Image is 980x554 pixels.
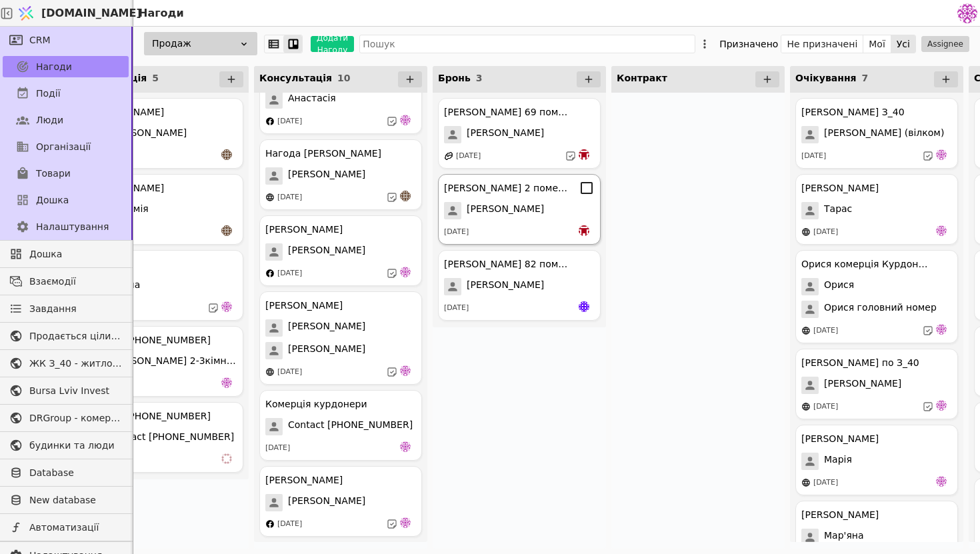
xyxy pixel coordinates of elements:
[277,192,302,203] div: [DATE]
[221,301,232,312] img: de
[29,357,122,371] span: ЖК З_40 - житлова та комерційна нерухомість класу Преміум
[3,435,129,456] a: будинки та люди
[36,193,69,207] span: Дошка
[277,519,302,530] div: [DATE]
[400,441,411,452] img: de
[863,35,891,53] button: Мої
[259,139,422,210] div: Нагода [PERSON_NAME][PERSON_NAME][DATE]an
[400,267,411,277] img: de
[801,508,879,522] div: [PERSON_NAME]
[824,377,901,394] span: [PERSON_NAME]
[400,517,411,528] img: de
[29,439,122,453] span: будинки та люди
[3,243,129,265] a: Дошка
[303,36,354,52] a: Додати Нагоду
[795,73,857,83] span: Очікування
[795,250,958,343] div: Орися комерція КурдонериОрисяОрися головний номер[DATE]de
[456,151,481,162] div: [DATE]
[265,147,381,161] div: Нагода [PERSON_NAME]
[359,35,695,53] input: Пошук
[81,402,243,473] div: Нагода [PHONE_NUMBER]Contact [PHONE_NUMBER]vi
[3,489,129,511] a: New database
[400,115,411,125] img: de
[936,149,947,160] img: de
[801,326,811,335] img: online-store.svg
[813,477,838,489] div: [DATE]
[36,113,63,127] span: Люди
[3,407,129,429] a: DRGroup - комерційна нерухоомість
[824,301,937,318] span: Орися головний номер
[265,193,275,202] img: online-store.svg
[921,36,969,52] button: Assignee
[144,32,257,55] div: Продаж
[801,432,879,446] div: [PERSON_NAME]
[3,56,129,77] a: Нагоди
[221,377,232,388] img: de
[288,319,365,337] span: [PERSON_NAME]
[444,227,469,238] div: [DATE]
[3,83,129,104] a: Події
[221,149,232,160] img: an
[579,301,589,312] img: Яр
[824,126,944,143] span: [PERSON_NAME] (вілком)
[259,466,422,537] div: [PERSON_NAME][PERSON_NAME][DATE]de
[824,453,852,470] span: Марія
[824,529,864,546] span: Мар'яна
[29,384,122,398] span: Bursa Lviv Invest
[87,409,211,423] div: Нагода [PHONE_NUMBER]
[288,243,365,261] span: [PERSON_NAME]
[288,167,365,185] span: [PERSON_NAME]
[288,418,413,435] span: Contact [PHONE_NUMBER]
[795,174,958,245] div: [PERSON_NAME]Тарас[DATE]de
[617,73,667,83] span: Контракт
[476,73,483,83] span: 3
[891,35,915,53] button: Усі
[29,411,122,425] span: DRGroup - комерційна нерухоомість
[109,126,187,143] span: [PERSON_NAME]
[801,227,811,237] img: online-store.svg
[3,216,129,237] a: Налаштування
[81,250,243,321] div: Оленаde
[795,349,958,419] div: [PERSON_NAME] по З_40[PERSON_NAME][DATE]de
[81,98,243,169] div: [PERSON_NAME][PERSON_NAME]an
[438,250,601,321] div: [PERSON_NAME] 82 помешкання[PERSON_NAME][DATE]Яр
[29,33,51,47] span: CRM
[936,324,947,335] img: de
[795,425,958,495] div: [PERSON_NAME]Марія[DATE]de
[16,1,36,26] img: Logo
[265,443,290,454] div: [DATE]
[3,353,129,374] a: ЖК З_40 - житлова та комерційна нерухомість класу Преміум
[3,462,129,483] a: Database
[862,73,869,83] span: 7
[265,269,275,278] img: facebook.svg
[3,109,129,131] a: Люди
[36,140,91,154] span: Організації
[801,402,811,411] img: online-store.svg
[288,91,336,109] span: Анастасія
[400,365,411,376] img: de
[813,325,838,337] div: [DATE]
[288,494,365,511] span: [PERSON_NAME]
[311,36,354,52] button: Додати Нагоду
[801,257,928,271] div: Орися комерція Курдонери
[467,126,544,143] span: [PERSON_NAME]
[936,476,947,487] img: de
[41,5,141,21] span: [DOMAIN_NAME]
[29,329,122,343] span: Продається цілий будинок [PERSON_NAME] нерухомість
[265,367,275,377] img: online-store.svg
[801,356,919,370] div: [PERSON_NAME] по З_40
[444,151,453,161] img: affiliate-program.svg
[265,223,343,237] div: [PERSON_NAME]
[3,380,129,401] a: Bursa Lviv Invest
[444,181,571,195] div: [PERSON_NAME] 2 помешкання
[152,73,159,83] span: 5
[936,225,947,236] img: de
[265,397,367,411] div: Комерція курдонери
[29,466,122,480] span: Database
[29,302,77,316] span: Завдання
[87,333,211,347] div: Нагода [PHONE_NUMBER]
[259,390,422,461] div: Комерція курдонериContact [PHONE_NUMBER][DATE]de
[109,430,234,447] span: Contact [PHONE_NUMBER]
[277,367,302,378] div: [DATE]
[36,87,61,101] span: Події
